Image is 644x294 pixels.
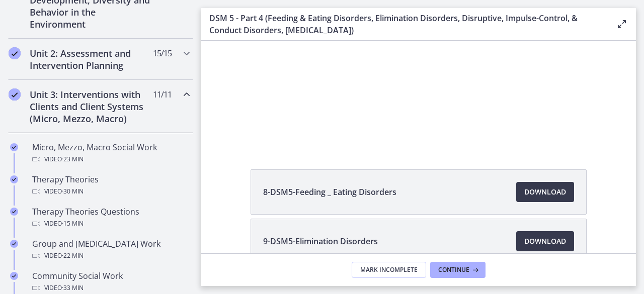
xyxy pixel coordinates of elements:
a: Download [516,231,574,251]
div: Video [32,153,189,165]
span: 8-DSM5-Feeding _ Eating Disorders [263,186,396,198]
i: Completed [9,88,21,101]
span: Mark Incomplete [360,266,418,274]
i: Completed [10,240,18,248]
div: Group and [MEDICAL_DATA] Work [32,238,189,262]
div: Therapy Theories Questions [32,206,189,230]
span: · 33 min [62,282,84,294]
div: Video [32,282,189,294]
div: Video [32,185,189,198]
span: · 15 min [62,218,84,230]
button: Mark Incomplete [352,262,426,278]
i: Completed [10,143,18,151]
button: Continue [430,262,486,278]
div: Video [32,250,189,262]
span: Download [524,235,566,247]
i: Completed [9,47,21,59]
i: Completed [10,272,18,280]
span: · 22 min [62,250,84,262]
a: Download [516,182,574,202]
h2: Unit 3: Interventions with Clients and Client Systems (Micro, Mezzo, Macro) [30,88,152,125]
h2: Unit 2: Assessment and Intervention Planning [30,47,152,71]
span: 15 / 15 [153,47,172,59]
i: Completed [10,208,18,216]
span: 9-DSM5-Elimination Disorders [263,235,378,247]
h3: DSM 5 - Part 4 (Feeding & Eating Disorders, Elimination Disorders, Disruptive, Impulse-Control, &... [209,12,600,36]
span: 11 / 11 [153,88,172,101]
span: Continue [438,266,469,274]
div: Micro, Mezzo, Macro Social Work [32,141,189,165]
i: Completed [10,175,18,183]
span: Download [524,186,566,198]
span: · 30 min [62,185,84,198]
div: Video [32,218,189,230]
span: · 23 min [62,153,84,165]
div: Community Social Work [32,270,189,294]
div: Therapy Theories [32,173,189,198]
